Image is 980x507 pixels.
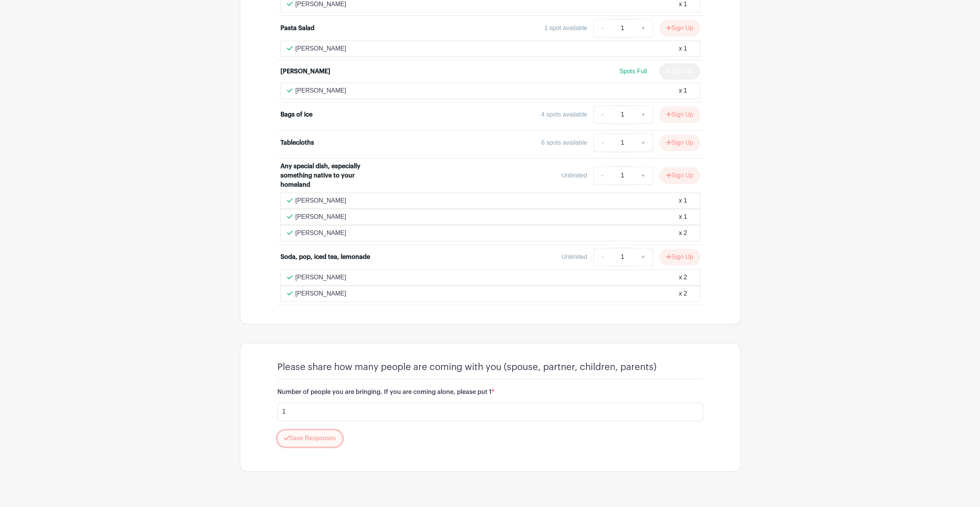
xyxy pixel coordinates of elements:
[593,105,611,124] a: -
[634,19,653,37] a: +
[634,248,653,266] a: +
[659,135,700,151] button: Sign Up
[679,228,687,238] div: x 2
[659,106,700,123] button: Sign Up
[296,44,346,53] p: [PERSON_NAME]
[593,166,611,185] a: -
[277,430,343,446] button: Save Responses
[277,389,703,396] h6: Number of people you are bringing. If you are coming alone, please put 1
[679,44,687,53] div: x 1
[296,196,346,205] p: [PERSON_NAME]
[561,171,587,180] div: Unlimited
[544,24,587,33] div: 1 spot available
[296,86,346,95] p: [PERSON_NAME]
[280,162,376,189] div: Any special dish, especially something native to your homeland
[541,110,587,119] div: 4 spots available
[659,249,700,265] button: Sign Up
[679,196,687,205] div: x 1
[634,105,653,124] a: +
[679,289,687,298] div: x 2
[679,86,687,95] div: x 1
[593,134,611,152] a: -
[593,19,611,37] a: -
[280,252,370,262] div: Soda, pop, iced tea, lemonade
[296,289,346,298] p: [PERSON_NAME]
[280,67,330,76] div: [PERSON_NAME]
[280,138,314,147] div: Tablecloths
[634,166,653,185] a: +
[659,20,700,36] button: Sign Up
[634,134,653,152] a: +
[280,110,313,119] div: Bags of ice
[619,68,647,74] span: Spots Full
[679,212,687,221] div: x 1
[277,402,703,421] input: Type your answer
[561,252,587,262] div: Unlimited
[296,228,346,238] p: [PERSON_NAME]
[679,273,687,282] div: x 2
[659,167,700,184] button: Sign Up
[280,24,314,33] div: Pasta Salad
[277,362,657,373] h4: Please share how many people are coming with you (spouse, partner, children, parents)
[296,212,346,221] p: [PERSON_NAME]
[593,248,611,266] a: -
[541,138,587,147] div: 6 spots available
[296,273,346,282] p: [PERSON_NAME]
